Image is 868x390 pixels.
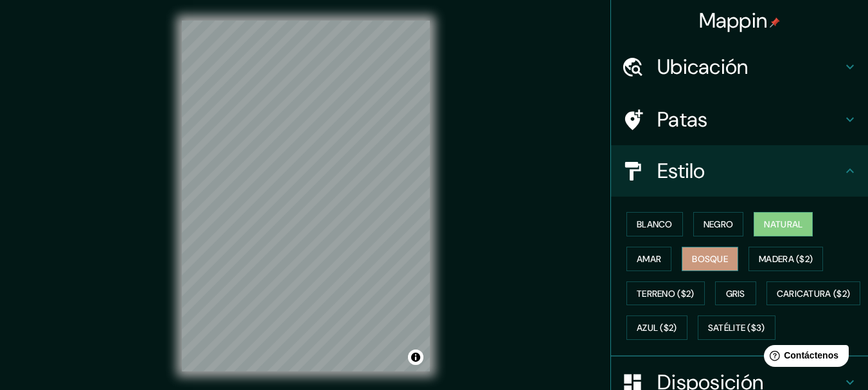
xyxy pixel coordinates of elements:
[657,106,708,133] font: Patas
[626,281,705,306] button: Terreno ($2)
[682,247,738,271] button: Bosque
[708,323,765,334] font: Satélite ($3)
[611,94,868,145] div: Patas
[637,253,661,265] font: Amar
[754,212,813,236] button: Natural
[657,53,748,80] font: Ubicación
[611,41,868,93] div: Ubicación
[408,350,423,365] button: Activar o desactivar atribución
[764,218,802,230] font: Natural
[182,21,430,371] canvas: Mapa
[637,218,673,230] font: Blanco
[759,253,813,265] font: Madera ($2)
[770,17,780,28] img: pin-icon.png
[657,157,705,184] font: Estilo
[698,315,775,340] button: Satélite ($3)
[637,323,677,334] font: Azul ($2)
[699,7,768,34] font: Mappin
[766,281,861,306] button: Caricatura ($2)
[715,281,756,306] button: Gris
[748,247,823,271] button: Madera ($2)
[754,340,854,376] iframe: Lanzador de widgets de ayuda
[692,253,728,265] font: Bosque
[611,145,868,197] div: Estilo
[777,288,851,299] font: Caricatura ($2)
[704,218,734,230] font: Negro
[637,288,695,299] font: Terreno ($2)
[726,288,745,299] font: Gris
[626,247,671,271] button: Amar
[693,212,744,236] button: Negro
[626,212,683,236] button: Blanco
[626,315,687,340] button: Azul ($2)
